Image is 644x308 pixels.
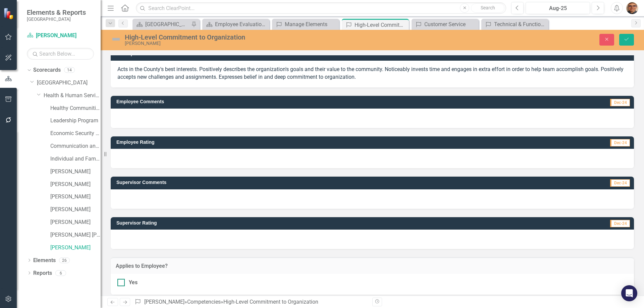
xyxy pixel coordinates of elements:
[116,263,629,269] h3: Applies to Employee?
[135,298,367,306] div: » »
[355,21,407,29] div: High-Level Commitment to Organization
[117,66,627,81] p: Acts in the County's best interests. Positively describes the organization's goals and their valu...
[27,16,86,22] small: [GEOGRAPHIC_DATA]
[37,79,101,87] a: [GEOGRAPHIC_DATA]
[526,2,590,14] button: Aug-25
[144,299,184,305] a: [PERSON_NAME]
[50,105,101,112] a: Healthy Communities Program
[187,299,221,305] a: Competencies
[59,257,70,263] div: 26
[50,181,101,188] a: [PERSON_NAME]
[27,32,94,40] a: [PERSON_NAME]
[50,231,101,239] a: [PERSON_NAME] [PERSON_NAME]
[483,20,547,28] a: Technical & Functional Expertise
[285,20,337,28] div: Manage Elements
[50,117,101,125] a: Leadership Program
[136,2,506,14] input: Search ClearPoint...
[33,269,52,277] a: Reports
[116,180,481,185] h3: Supervisor Comments
[471,3,504,13] button: Search
[413,20,477,28] a: Customer Service
[145,20,190,28] div: [GEOGRAPHIC_DATA]
[204,20,268,28] a: Employee Evaluation Navigation
[134,20,190,28] a: [GEOGRAPHIC_DATA]
[215,20,268,28] div: Employee Evaluation Navigation
[3,8,15,19] img: ClearPoint Strategy
[50,168,101,176] a: [PERSON_NAME]
[610,139,630,146] span: Dec-24
[116,221,458,226] h3: Supervisor Rating
[610,179,630,187] span: Dec-24
[481,5,495,10] span: Search
[64,67,75,73] div: 14
[116,140,451,145] h3: Employee Rating
[125,34,404,41] div: High-Level Commitment to Organization
[50,142,101,150] a: Communication and Coordination Program
[27,48,94,60] input: Search Below...
[33,257,56,264] a: Elements
[50,219,101,226] a: [PERSON_NAME]
[50,155,101,163] a: Individual and Family Health Program
[116,99,476,104] h3: Employee Comments
[528,4,588,12] div: Aug-25
[111,34,121,45] img: Not Defined
[50,206,101,213] a: [PERSON_NAME]
[50,244,101,252] a: [PERSON_NAME]
[44,92,101,100] a: Health & Human Services Department
[55,270,66,276] div: 6
[274,20,337,28] a: Manage Elements
[223,299,318,305] div: High-Level Commitment to Organization
[129,279,138,287] div: Yes
[125,41,404,46] div: [PERSON_NAME]
[50,193,101,201] a: [PERSON_NAME]
[33,66,61,74] a: Scorecards
[50,130,101,137] a: Economic Security Program
[494,20,547,28] div: Technical & Functional Expertise
[621,285,637,301] div: Open Intercom Messenger
[424,20,477,28] div: Customer Service
[27,8,86,16] span: Elements & Reports
[610,220,630,227] span: Dec-24
[626,2,638,14] img: Brian Gage
[610,99,630,106] span: Dec-24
